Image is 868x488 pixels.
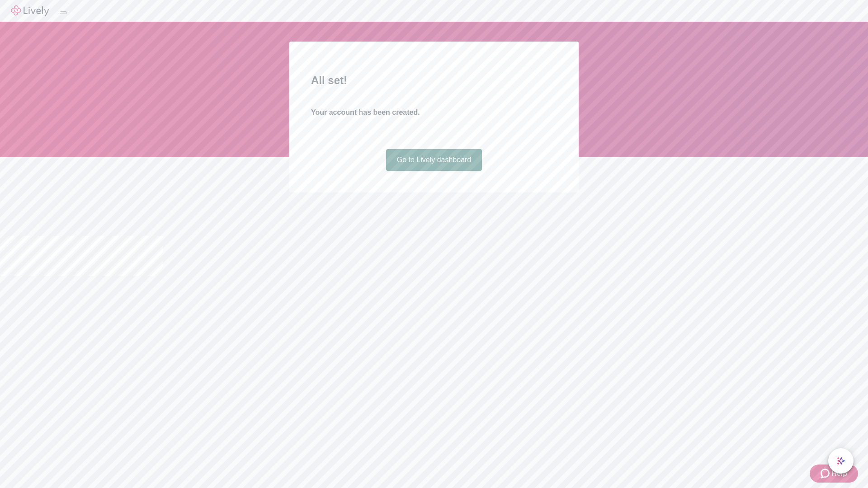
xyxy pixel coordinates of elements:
[11,5,49,16] img: Lively
[311,107,557,118] h4: Your account has been created.
[60,11,67,14] button: Log out
[828,448,854,474] button: chat
[836,456,845,465] svg: Lively AI Assistant
[386,149,482,171] a: Go to Lively dashboard
[831,468,847,479] span: Help
[810,465,858,483] button: Zendesk support iconHelp
[821,468,831,479] svg: Zendesk support icon
[311,72,557,89] h2: All set!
